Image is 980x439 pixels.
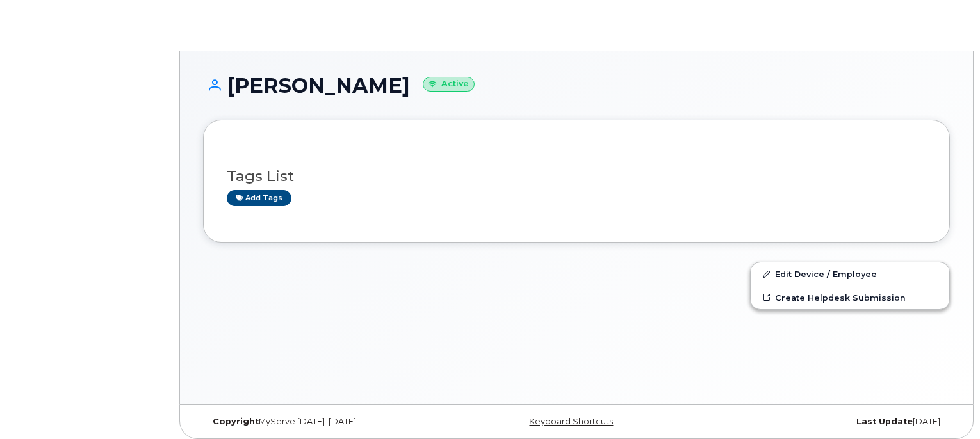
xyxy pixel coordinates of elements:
a: Edit Device / Employee [751,262,949,285]
strong: Copyright [213,417,259,426]
a: Create Helpdesk Submission [751,286,949,309]
small: Active [423,77,475,92]
strong: Last Update [856,417,913,426]
a: Keyboard Shortcuts [529,417,613,426]
a: Add tags [227,190,291,206]
div: MyServe [DATE]–[DATE] [203,417,452,427]
div: [DATE] [701,417,950,427]
h3: Tags List [227,168,926,184]
h1: [PERSON_NAME] [203,74,950,97]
